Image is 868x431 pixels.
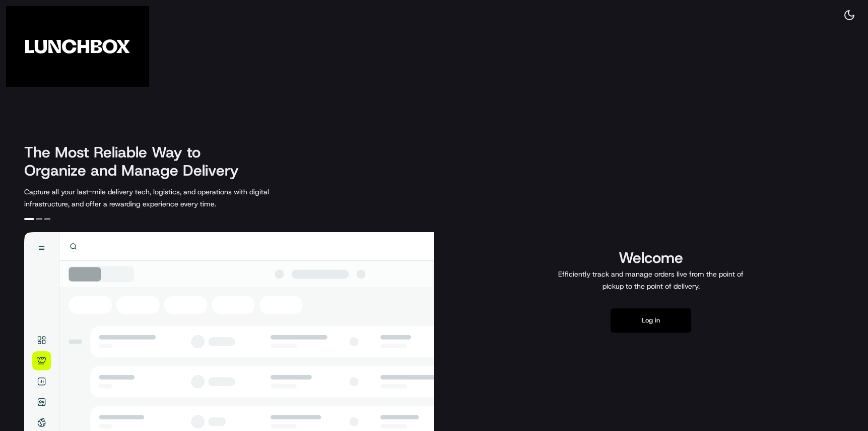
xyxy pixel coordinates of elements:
button: Log in [611,308,691,333]
h2: The Most Reliable Way to Organize and Manage Delivery [24,143,250,180]
p: Capture all your last-mile delivery tech, logistics, and operations with digital infrastructure, ... [24,186,314,210]
img: Company Logo [6,6,149,87]
h1: Welcome [554,248,748,268]
p: Efficiently track and manage orders live from the point of pickup to the point of delivery. [554,268,748,292]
